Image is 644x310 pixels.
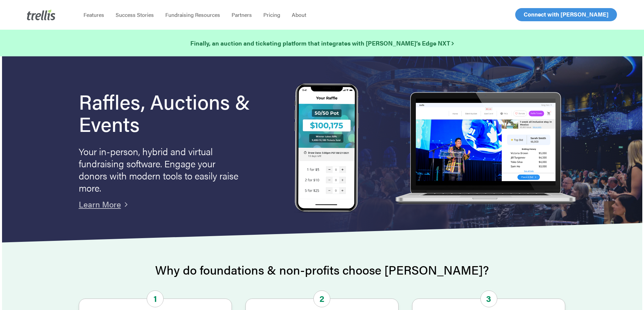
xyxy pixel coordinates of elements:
a: Partners [226,11,258,18]
p: Your in-person, hybrid and virtual fundraising software. Engage your donors with modern tools to ... [79,145,241,194]
img: Trellis Raffles, Auctions and Event Fundraising [294,83,359,214]
a: About [286,11,312,18]
a: Pricing [258,11,286,18]
span: Partners [232,11,252,19]
span: Pricing [263,11,280,19]
span: 1 [147,290,164,307]
a: Learn More [79,198,121,210]
span: 3 [480,290,497,307]
span: Features [84,11,104,19]
strong: Finally, an auction and ticketing platform that integrates with [PERSON_NAME]’s Edge NXT [190,39,454,47]
a: Features [78,11,110,18]
h2: Why do foundations & non-profits choose [PERSON_NAME]? [79,263,566,277]
a: Fundraising Resources [160,11,226,18]
img: rafflelaptop_mac_optim.png [391,92,579,205]
span: Success Stories [116,11,154,19]
span: About [292,11,306,19]
img: Trellis [27,9,55,20]
a: Success Stories [110,11,160,18]
h1: Raffles, Auctions & Events [79,90,269,135]
a: Finally, an auction and ticketing platform that integrates with [PERSON_NAME]’s Edge NXT [190,38,454,48]
span: 2 [313,290,330,307]
a: Connect with [PERSON_NAME] [515,8,617,21]
span: Connect with [PERSON_NAME] [524,10,609,18]
span: Fundraising Resources [165,11,220,19]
